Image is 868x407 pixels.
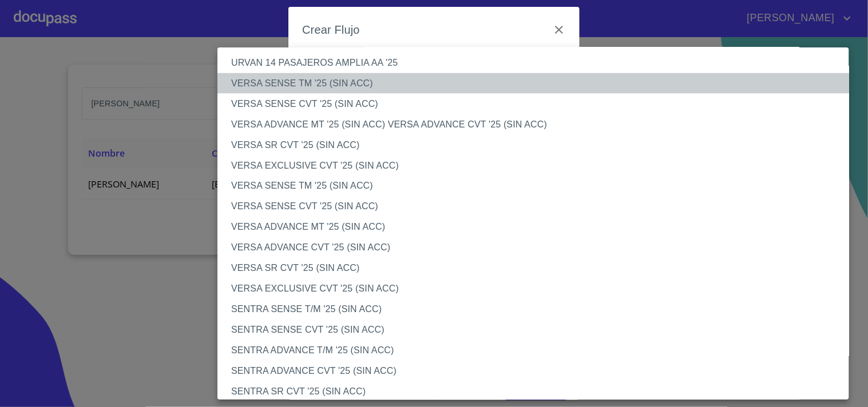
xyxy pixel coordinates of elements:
li: VERSA ADVANCE MT '25 (SIN ACC) VERSA ADVANCE CVT '25 (SIN ACC) [217,114,859,135]
li: VERSA ADVANCE CVT '25 (SIN ACC) [217,238,859,258]
li: VERSA EXCLUSIVE CVT '25 (SIN ACC) [217,155,859,176]
li: VERSA SENSE TM '25 (SIN ACC) [217,176,859,197]
li: SENTRA ADVANCE T/M '25 (SIN ACC) [217,341,859,361]
li: VERSA SR CVT '25 (SIN ACC) [217,258,859,279]
li: URVAN 14 PASAJEROS AMPLIA AA '25 [217,53,859,73]
li: VERSA SENSE CVT '25 (SIN ACC) [217,197,859,217]
li: SENTRA SENSE T/M '25 (SIN ACC) [217,300,859,320]
li: VERSA ADVANCE MT '25 (SIN ACC) [217,217,859,238]
li: SENTRA SENSE CVT '25 (SIN ACC) [217,320,859,341]
li: SENTRA ADVANCE CVT '25 (SIN ACC) [217,361,859,382]
li: SENTRA SR CVT '25 (SIN ACC) [217,382,859,402]
li: VERSA SENSE TM '25 (SIN ACC) [217,73,859,94]
li: VERSA EXCLUSIVE CVT '25 (SIN ACC) [217,279,859,300]
li: VERSA SR CVT '25 (SIN ACC) [217,135,859,155]
li: VERSA SENSE CVT '25 (SIN ACC) [217,94,859,114]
